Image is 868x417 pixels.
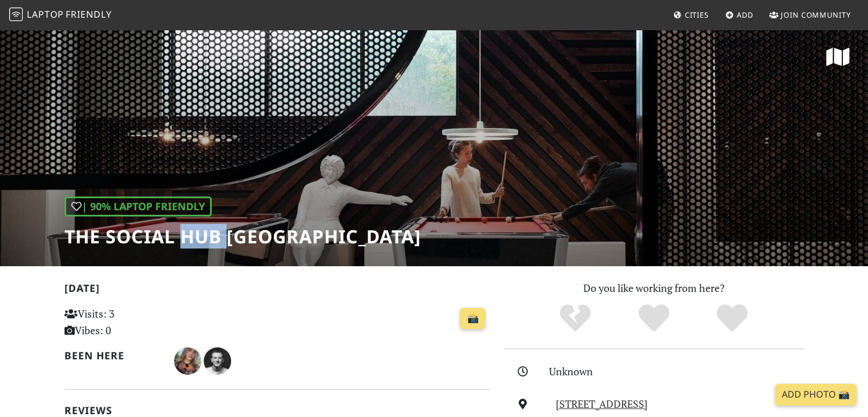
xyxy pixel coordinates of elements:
[27,8,64,21] span: Laptop
[174,353,204,367] span: Julia Schilder
[64,282,490,299] h2: [DATE]
[460,308,485,330] a: 📸
[64,226,421,247] h1: The Social Hub [GEOGRAPHIC_DATA]
[64,197,212,216] div: | 90% Laptop Friendly
[9,5,112,25] a: LaptopFriendly LaptopFriendly
[64,350,161,362] h2: Been here
[556,397,648,411] a: [STREET_ADDRESS]
[9,7,23,21] img: LaptopFriendly
[685,10,709,20] span: Cities
[549,363,810,380] div: Unknown
[174,347,201,375] img: 5667-julia.jpg
[536,303,615,334] div: No
[765,5,855,25] a: Join Community
[66,8,111,21] span: Friendly
[204,353,231,367] span: Victor Nihoul
[504,280,804,296] p: Do you like working from here?
[64,306,197,339] p: Visits: 3 Vibes: 0
[204,347,231,375] img: 4338-victor.jpg
[669,5,713,25] a: Cities
[737,10,753,20] span: Add
[781,10,851,20] span: Join Community
[615,303,693,334] div: Yes
[721,5,758,25] a: Add
[693,303,772,334] div: Definitely!
[64,404,490,416] h2: Reviews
